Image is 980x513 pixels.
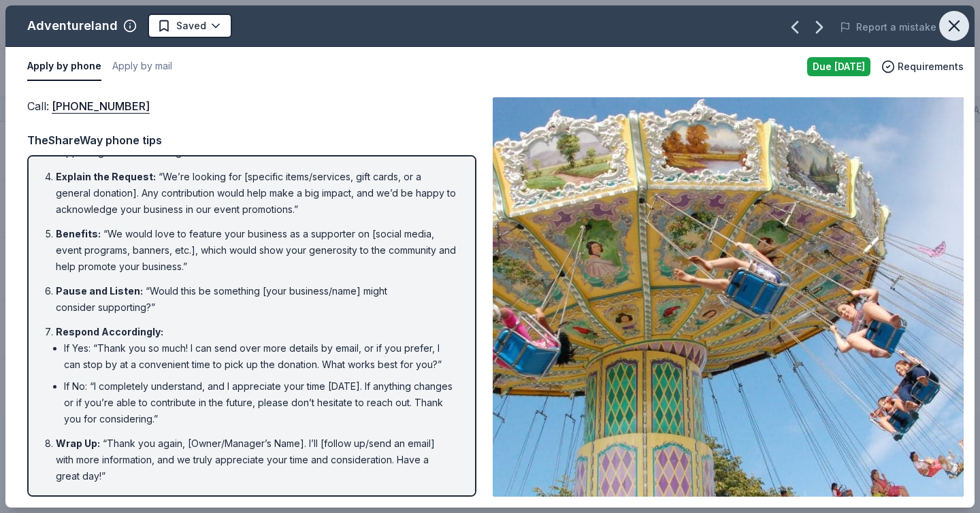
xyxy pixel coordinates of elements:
button: Report a mistake [840,19,936,35]
span: Saved [176,18,206,34]
button: Saved [148,14,232,38]
li: “Thank you again, [Owner/Manager’s Name]. I’ll [follow up/send an email] with more information, a... [56,435,456,484]
button: Apply by phone [27,52,101,81]
div: Due [DATE] [807,57,870,76]
span: Respond Accordingly : [56,326,163,337]
span: Benefits : [56,228,101,239]
span: Pause and Listen : [56,285,143,297]
li: “Would this be something [your business/name] might consider supporting?” [56,283,456,316]
li: If Yes: “Thank you so much! I can send over more details by email, or if you prefer, I can stop b... [64,340,456,373]
img: Image for Adventureland [493,97,964,497]
div: TheShareWay phone tips [27,131,476,149]
span: Requirements [898,59,964,75]
li: “We would love to feature your business as a supporter on [social media, event programs, banners,... [56,226,456,275]
a: [PHONE_NUMBER] [52,97,150,115]
li: If No: “I completely understand, and I appreciate your time [DATE]. If anything changes or if you... [64,378,456,427]
span: Explain the Request : [56,171,156,182]
span: Wrap Up : [56,437,100,449]
li: “We’re looking for [specific items/services, gift cards, or a general donation]. Any contribution... [56,169,456,218]
button: Apply by mail [112,52,172,81]
span: Call : [27,99,150,113]
button: Requirements [881,59,964,75]
div: Adventureland [27,15,118,37]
